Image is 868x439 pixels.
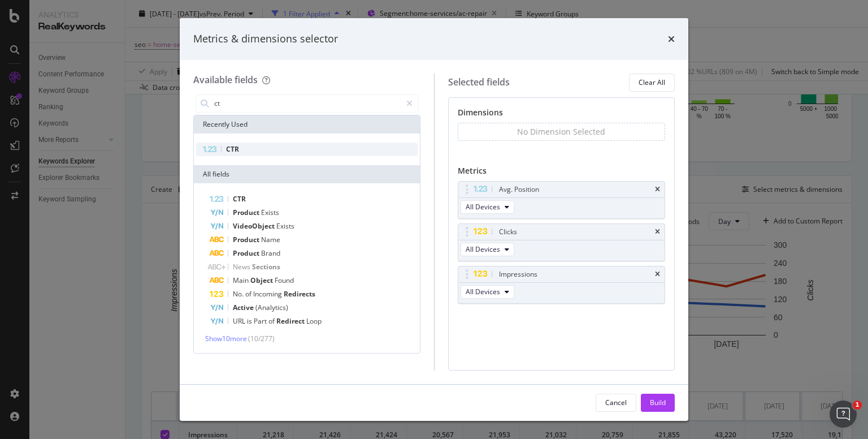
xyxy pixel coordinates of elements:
div: times [655,271,660,278]
div: All fields [194,165,420,183]
span: of [245,289,253,299]
span: is [247,316,254,326]
div: Metrics [458,165,666,181]
button: Clear All [629,74,675,92]
button: Cancel [596,394,636,412]
button: All Devices [461,285,514,299]
div: Dimensions [458,107,666,123]
div: times [668,32,675,46]
span: CTR [226,144,239,154]
span: Product [233,208,261,217]
div: Clicks [499,226,517,238]
div: Available fields [193,74,258,86]
span: 1 [853,401,862,410]
div: Build [650,398,666,407]
div: Clear All [639,78,665,87]
span: Product [233,235,261,244]
div: Metrics & dimensions selector [193,32,338,46]
div: Avg. PositiontimesAll Devices [458,181,666,219]
span: Main [233,276,250,285]
span: News [233,262,252,272]
input: Search by field name [213,95,401,112]
span: Loop [306,316,322,326]
div: Selected fields [448,76,510,89]
div: times [655,186,660,193]
button: All Devices [461,200,514,214]
div: Cancel [605,398,627,407]
span: All Devices [466,202,500,212]
span: CTR [233,194,246,204]
span: of [268,316,276,326]
div: Impressions [499,269,537,280]
span: Redirects [284,289,315,299]
span: Product [233,248,261,258]
div: ClickstimesAll Devices [458,223,666,261]
span: Active [233,303,255,312]
button: All Devices [461,243,514,256]
span: Show 10 more [205,334,247,343]
div: Avg. Position [499,184,539,195]
iframe: Intercom live chat [830,401,857,428]
span: Sections [252,262,280,272]
span: (Analytics) [255,303,288,312]
span: Exists [276,221,294,231]
span: No. [233,289,245,299]
span: Incoming [253,289,284,299]
div: ImpressionstimesAll Devices [458,266,666,304]
span: URL [233,316,247,326]
span: Exists [261,208,279,217]
span: All Devices [466,244,500,254]
span: VideoObject [233,221,276,231]
div: Recently Used [194,115,420,134]
span: Part [254,316,268,326]
span: All Devices [466,287,500,296]
div: modal [180,18,688,421]
span: Redirect [276,316,306,326]
button: Build [641,394,675,412]
span: Found [275,276,294,285]
span: ( 10 / 277 ) [248,334,275,343]
span: Name [261,235,280,244]
div: times [655,229,660,235]
span: Brand [261,248,280,258]
span: Object [250,276,275,285]
div: No Dimension Selected [517,126,605,137]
